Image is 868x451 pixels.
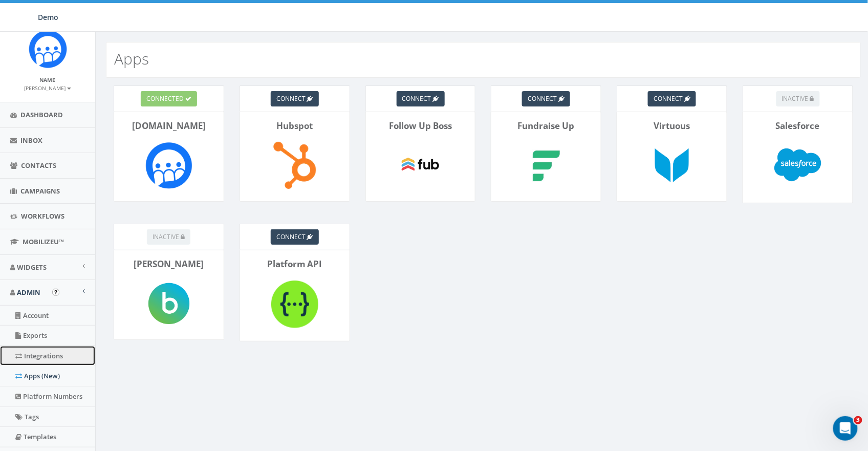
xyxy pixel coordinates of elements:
img: Rally.so-logo [141,137,197,194]
button: inactive [776,91,820,106]
p: Fundraise Up [499,120,593,132]
img: Blackbaud-logo [141,275,197,332]
span: connect [402,94,431,103]
span: Workflows [21,211,64,221]
p: Hubspot [248,120,342,132]
img: Icon_1.png [29,30,67,68]
small: [PERSON_NAME] [25,84,71,92]
p: Platform API [248,258,342,270]
button: Open In-App Guide [52,289,59,296]
span: Dashboard [20,110,63,119]
button: inactive [147,229,190,245]
a: connect [522,91,570,106]
span: MobilizeU™ [23,237,64,246]
span: Contacts [21,161,56,170]
span: Inbox [20,136,42,145]
img: Fundraise Up-logo [518,137,574,194]
span: connect [276,232,306,241]
span: inactive [782,94,809,103]
button: connected [141,91,197,106]
span: connected [146,94,184,103]
small: Name [40,76,56,83]
p: [DOMAIN_NAME] [122,120,216,132]
span: connect [528,94,557,103]
img: Virtuous-logo [644,137,700,194]
a: connect [271,229,319,245]
a: connect [397,91,445,106]
span: inactive [153,232,179,241]
img: Follow Up Boss-logo [392,137,448,194]
span: Campaigns [20,186,60,196]
p: Follow Up Boss [374,120,468,132]
span: Widgets [17,263,47,272]
a: connect [271,91,319,106]
iframe: Intercom live chat [833,416,858,441]
img: Salesforce-logo [770,137,826,195]
p: Virtuous [625,120,719,132]
p: [PERSON_NAME] [122,258,216,270]
p: Salesforce [751,120,845,132]
img: Platform API-logo [267,275,323,333]
a: [PERSON_NAME] [25,83,71,92]
span: Demo [38,12,58,22]
span: 3 [854,416,862,424]
span: connect [654,94,683,103]
span: connect [276,94,306,103]
img: Hubspot-logo [267,137,323,194]
span: Admin [17,288,40,297]
h2: Apps [114,50,149,67]
a: connect [648,91,696,106]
